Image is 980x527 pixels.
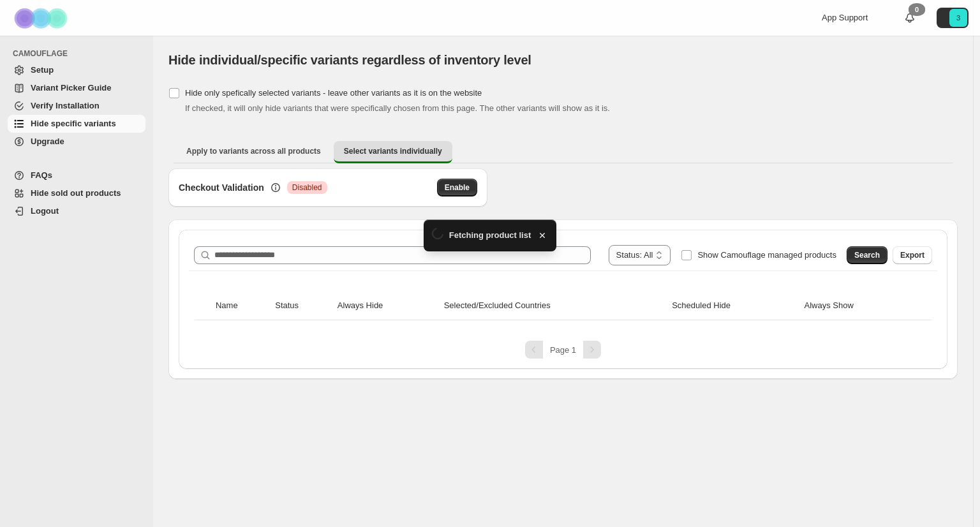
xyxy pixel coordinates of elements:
[949,9,967,27] span: Avatar with initials 3
[550,345,576,355] span: Page 1
[8,202,145,220] a: Logout
[31,83,111,93] span: Variant Picker Guide
[31,170,52,180] span: FAQs
[8,133,145,151] a: Upgrade
[168,168,958,379] div: Select variants individually
[8,79,145,97] a: Variant Picker Guide
[445,182,470,193] span: Enable
[8,97,145,115] a: Verify Installation
[31,206,59,216] span: Logout
[903,11,916,24] a: 0
[956,14,960,22] text: 3
[440,292,668,320] th: Selected/Excluded Countries
[437,179,477,197] button: Enable
[801,292,914,320] th: Always Show
[271,292,334,320] th: Status
[168,53,531,67] span: Hide individual/specific variants regardless of inventory level
[13,48,147,59] span: CAMOUFLAGE
[189,341,937,359] nav: Pagination
[8,184,145,202] a: Hide sold out products
[292,182,322,193] span: Disabled
[179,181,264,194] h3: Checkout Validation
[176,141,331,161] button: Apply to variants across all products
[8,61,145,79] a: Setup
[909,3,925,16] div: 0
[822,13,868,22] span: App Support
[900,250,924,260] span: Export
[344,146,442,156] span: Select variants individually
[185,88,482,98] span: Hide only spefically selected variants - leave other variants as it is on the website
[334,292,440,320] th: Always Hide
[31,119,116,128] span: Hide specific variants
[212,292,271,320] th: Name
[937,8,969,28] button: Avatar with initials 3
[449,229,531,242] span: Fetching product list
[186,146,321,156] span: Apply to variants across all products
[31,188,121,198] span: Hide sold out products
[31,65,54,75] span: Setup
[668,292,800,320] th: Scheduled Hide
[31,101,100,110] span: Verify Installation
[185,103,610,113] span: If checked, it will only hide variants that were specifically chosen from this page. The other va...
[847,246,887,264] button: Search
[10,1,74,36] img: Camouflage
[8,167,145,184] a: FAQs
[854,250,880,260] span: Search
[8,115,145,133] a: Hide specific variants
[334,141,452,163] button: Select variants individually
[31,137,64,146] span: Upgrade
[893,246,932,264] button: Export
[697,250,836,260] span: Show Camouflage managed products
